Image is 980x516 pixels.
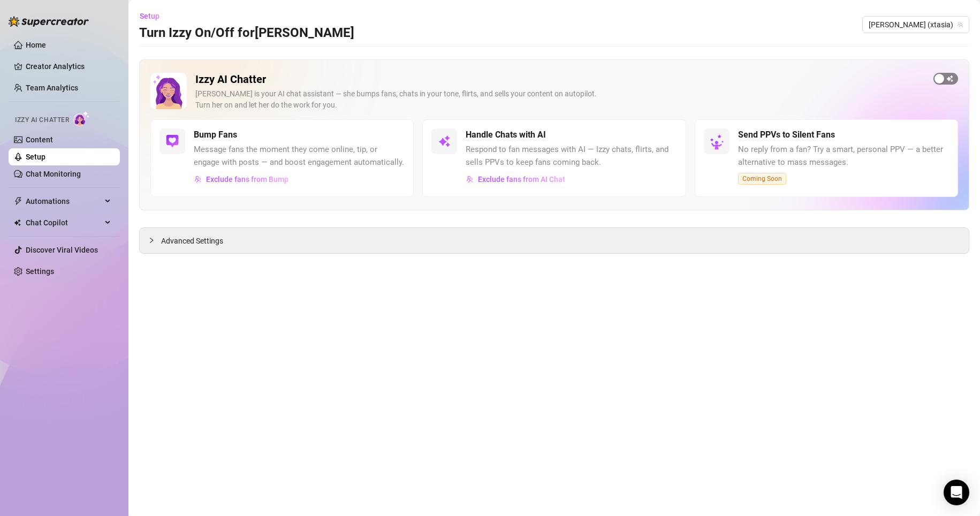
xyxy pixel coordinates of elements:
h2: Izzy AI Chatter [195,73,925,86]
img: svg%3e [438,135,451,148]
a: Creator Analytics [26,58,111,75]
a: Setup [26,153,45,161]
span: Advanced Settings [161,235,223,247]
h5: Bump Fans [194,128,237,141]
span: Respond to fan messages with AI — Izzy chats, flirts, and sells PPVs to keep fans coming back. [466,143,677,169]
div: [PERSON_NAME] is your AI chat assistant — she bumps fans, chats in your tone, flirts, and sells y... [195,88,925,111]
div: Open Intercom Messenger [944,480,969,505]
button: Setup [139,7,168,25]
span: thunderbolt [14,197,22,206]
span: team [957,21,963,28]
img: Chat Copilot [14,219,21,226]
a: Discover Viral Videos [26,246,98,254]
a: Content [26,135,53,144]
span: Exclude fans from Bump [206,175,288,184]
a: Team Analytics [26,84,78,92]
img: logo-BBDzfeDw.svg [9,16,89,27]
h5: Handle Chats with AI [466,128,546,141]
img: silent-fans-ppv-o-N6Mmdf.svg [710,134,727,151]
span: Chat Copilot [26,214,102,231]
h5: Send PPVs to Silent Fans [738,128,835,141]
img: svg%3e [466,176,474,183]
span: Message fans the moment they come online, tip, or engage with posts — and boost engagement automa... [194,143,405,169]
img: AI Chatter [73,111,90,126]
span: Izzy AI Chatter [15,115,69,125]
span: Setup [140,12,159,20]
span: Exclude fans from AI Chat [478,175,565,184]
span: Automations [26,193,102,210]
img: Izzy AI Chatter [150,73,187,109]
span: No reply from a fan? Try a smart, personal PPV — a better alternative to mass messages. [738,143,949,169]
img: svg%3e [194,176,202,183]
span: Anastasia (xtasia) [869,17,963,33]
a: Chat Monitoring [26,170,81,178]
a: Settings [26,267,54,276]
a: Home [26,41,46,49]
span: collapsed [148,237,155,244]
img: svg%3e [166,135,179,148]
span: Coming Soon [738,173,786,185]
button: Exclude fans from Bump [194,171,289,188]
h3: Turn Izzy On/Off for [PERSON_NAME] [139,25,354,42]
button: Exclude fans from AI Chat [466,171,566,188]
div: collapsed [148,234,161,246]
